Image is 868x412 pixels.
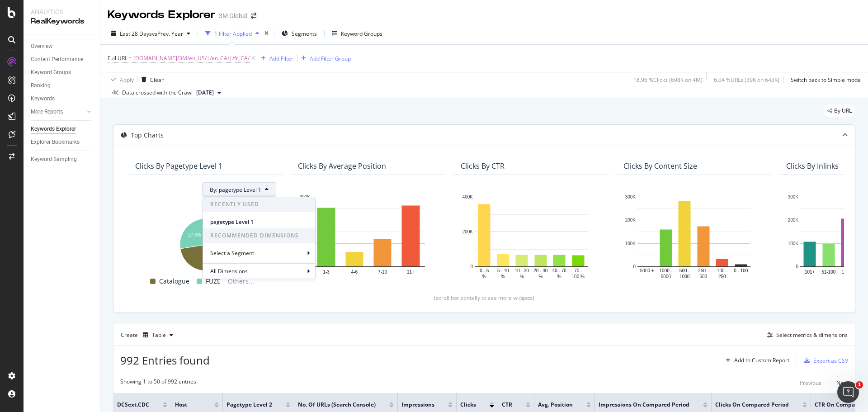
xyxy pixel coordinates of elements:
text: % [501,274,505,279]
div: RealKeywords [31,16,93,27]
svg: A chart. [135,214,276,272]
a: Overview [31,42,94,51]
div: Table [152,332,166,338]
span: Full URL [108,54,127,62]
text: 250 - [698,268,708,273]
span: Impressions [401,401,434,409]
text: 100 - [717,268,727,273]
span: vs Prev. Year [152,30,183,38]
text: % [538,274,542,279]
div: Clicks By pagetype Level 1 [135,161,222,170]
text: 101+ [805,270,815,275]
span: 1 [856,381,863,388]
div: Ranking [31,81,51,90]
button: Last 28 DaysvsPrev. Year [108,26,194,41]
text: 5000 + [640,268,654,273]
span: Host [175,401,201,409]
div: Content Performance [31,55,83,64]
div: Next [836,379,848,387]
a: More Reports [31,107,85,117]
text: 100 % [572,274,585,279]
button: Table [139,328,177,342]
text: 0 - 100 [734,268,748,273]
text: 7-10 [378,270,387,275]
a: Ranking [31,81,94,90]
svg: A chart. [461,192,602,280]
div: (scroll horizontally to see more widgets) [124,294,844,302]
span: All Dimensions [210,267,248,275]
text: 0 [796,264,798,269]
button: Keyword Groups [328,26,386,41]
div: Keywords Explorer [31,124,76,134]
span: DCSext.CDC [117,401,149,409]
span: Others... [224,276,258,287]
button: Apply [108,72,134,87]
text: % [520,274,524,279]
button: Next [836,378,848,388]
div: times [263,29,270,38]
div: Select metrics & dimensions [776,331,848,339]
text: 0 [470,264,473,269]
text: 1-3 [323,270,330,275]
div: 1 Filter Applied [214,30,252,38]
div: Overview [31,42,52,51]
div: Clear [150,76,164,84]
text: 1000 [679,274,690,279]
span: By: pagetype Level 1 [210,186,261,194]
div: Analytics [31,7,93,16]
text: 300K [300,194,311,199]
span: Clicks On Compared Period [715,401,789,409]
button: [DATE] [193,87,225,98]
button: By: pagetype Level 1 [202,182,276,197]
iframe: Intercom live chat [837,381,859,403]
div: Keywords Explorer [108,7,215,23]
button: Add Filter Group [297,53,351,64]
div: A chart. [623,192,764,280]
div: arrow-right-arrow-left [251,13,256,19]
text: 200K [625,218,636,223]
span: Catalogue [159,276,189,287]
text: 500 - [679,268,690,273]
text: 10 - 20 [515,268,529,273]
span: CTR [502,401,512,409]
span: 992 Entries found [120,353,210,368]
div: Add Filter [269,55,293,62]
text: 51-100 [821,270,836,275]
text: 100K [625,241,636,246]
span: Last 28 Days [120,30,152,38]
div: Previous [800,379,821,387]
text: 40 - 70 [552,268,567,273]
div: Keyword Groups [341,30,382,38]
div: Apply [120,76,134,84]
a: Explorer Bookmarks [31,137,94,147]
button: Segments [278,26,321,41]
text: 20 - 40 [533,268,548,273]
div: Add Filter Group [310,55,351,62]
div: Select a Segment [210,249,256,257]
span: = [129,54,132,62]
text: 300K [625,194,636,199]
button: 1 Filter Applied [202,26,263,41]
text: 200K [462,229,473,234]
div: Create [121,328,177,342]
div: Clicks By Average Position [298,161,386,170]
svg: A chart. [298,192,439,280]
text: % [482,274,486,279]
div: Clicks By Inlinks [786,161,839,170]
div: Showing 1 to 50 of 992 entries [120,378,196,388]
text: % [557,274,561,279]
div: Clicks By Content Size [623,161,697,170]
span: Clicks [460,401,476,409]
text: 5000 [661,274,671,279]
div: Add to Custom Report [734,358,789,363]
div: More Reports [31,107,63,117]
span: [DOMAIN_NAME]/3M/en_US/|/en_CA/|/fr_CA/ [133,52,250,65]
div: Clicks By CTR [461,161,505,170]
div: legacy label [824,104,855,117]
div: Export as CSV [813,357,848,365]
div: Switch back to Simple mode [791,76,861,84]
button: Add to Custom Report [722,353,789,368]
button: Export as CSV [801,353,848,368]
